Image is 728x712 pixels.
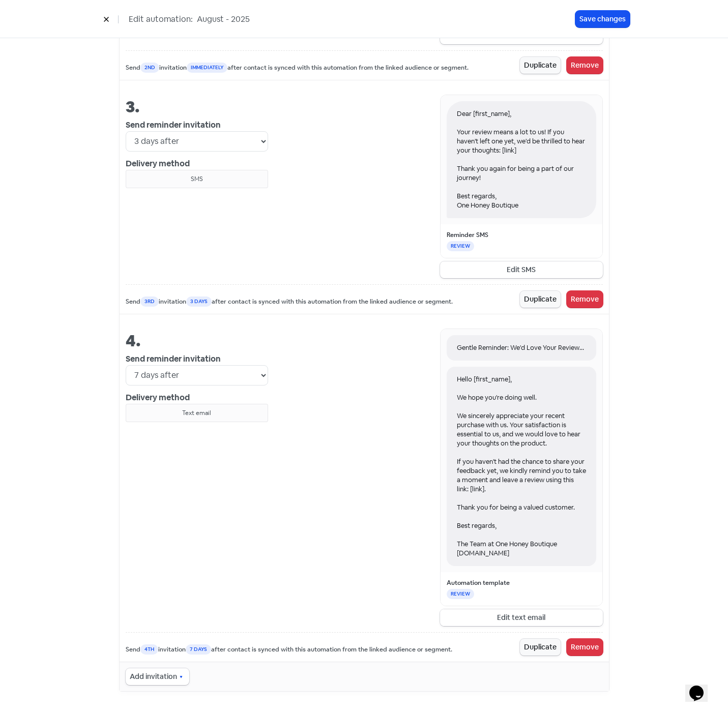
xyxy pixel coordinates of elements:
[447,101,596,218] div: Dear [first_name], Your review means a lot to us! If you haven't left one yet, we'd be thrilled t...
[520,639,561,656] button: Duplicate
[126,158,190,169] b: Delivery method
[440,261,603,278] button: Edit SMS
[126,95,268,119] div: 3.
[187,63,227,73] span: immediately
[685,671,718,702] iframe: chat widget
[440,609,603,626] button: Edit text email
[186,644,211,655] span: 7 days
[520,57,561,74] button: Duplicate
[126,120,221,130] b: Send reminder invitation
[140,63,159,73] span: 2nd
[457,343,586,352] div: Gentle Reminder: We'd Love Your Review on Your Recent Purchase..
[447,241,474,251] div: REVIEW
[567,639,603,656] button: Remove
[447,589,474,599] div: REVIEW
[447,230,596,240] div: Reminder SMS
[575,11,630,27] button: Save changes
[126,329,268,353] div: 4.
[126,353,221,364] b: Send reminder invitation
[126,297,453,307] small: Send invitation after contact is synced with this automation from the linked audience or segment.
[140,296,159,307] span: 3rd
[567,291,603,308] button: Remove
[447,578,596,587] div: Automation template
[129,13,193,25] span: Edit automation:
[186,296,212,307] span: 3 days
[126,63,469,73] small: Send invitation after contact is synced with this automation from the linked audience or segment.
[140,644,158,655] span: 4th
[126,645,452,655] small: Send invitation after contact is synced with this automation from the linked audience or segment.
[447,367,596,566] div: Hello [first_name], We hope you're doing well. We sincerely appreciate your recent purchase with ...
[130,174,264,184] div: SMS
[126,392,190,403] b: Delivery method
[520,291,561,308] button: Duplicate
[126,668,189,685] button: Add invitation
[567,57,603,74] button: Remove
[130,408,264,418] div: Text email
